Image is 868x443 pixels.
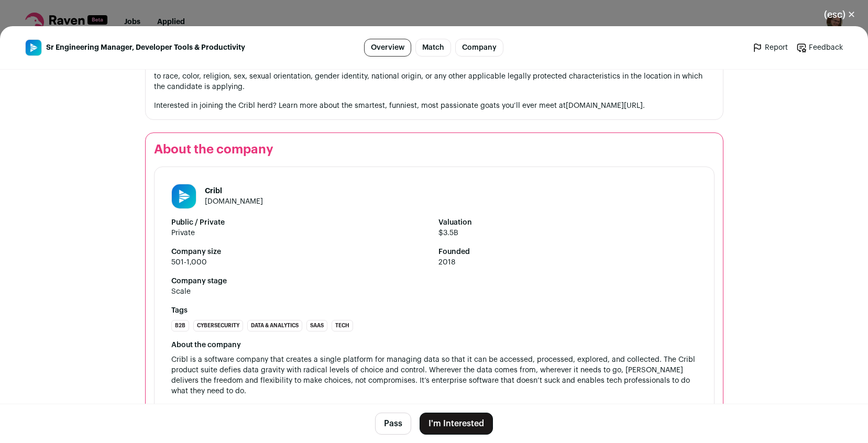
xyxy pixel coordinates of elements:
[193,320,243,331] li: Cybersecurity
[172,184,196,208] img: aac85fbee0fd35df2b1d7eceab885039613023d014bee40dd848814b3dafdff0.jpg
[811,3,868,26] button: Close modal
[171,320,189,331] li: B2B
[154,141,715,158] h2: About the company
[171,286,191,297] div: Scale
[420,413,493,435] button: I'm Interested
[171,228,430,238] span: Private
[154,101,715,111] p: Interested in joining the Cribl herd? Learn more about the smartest, funniest, most passionate go...
[205,186,263,196] h1: Cribl
[438,217,697,228] strong: Valuation
[171,356,697,395] span: Cribl is a software company that creates a single platform for managing data so that it can be ac...
[171,247,430,257] strong: Company size
[171,276,697,286] strong: Company stage
[46,42,245,53] span: Sr Engineering Manager, Developer Tools & Productivity
[306,320,327,331] li: SaaS
[438,247,697,257] strong: Founded
[438,257,697,268] span: 2018
[205,198,263,205] a: [DOMAIN_NAME]
[171,340,697,350] div: About the company
[796,42,843,53] a: Feedback
[26,40,41,56] img: aac85fbee0fd35df2b1d7eceab885039613023d014bee40dd848814b3dafdff0.jpg
[438,228,697,238] span: $3.5B
[171,305,697,316] strong: Tags
[415,39,451,57] a: Match
[247,320,302,331] li: Data & Analytics
[332,320,353,331] li: Tech
[455,39,503,57] a: Company
[375,413,411,435] button: Pass
[171,217,430,228] strong: Public / Private
[566,102,643,109] a: [DOMAIN_NAME][URL]
[171,257,430,268] span: 501-1,000
[364,39,411,57] a: Overview
[752,42,788,53] a: Report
